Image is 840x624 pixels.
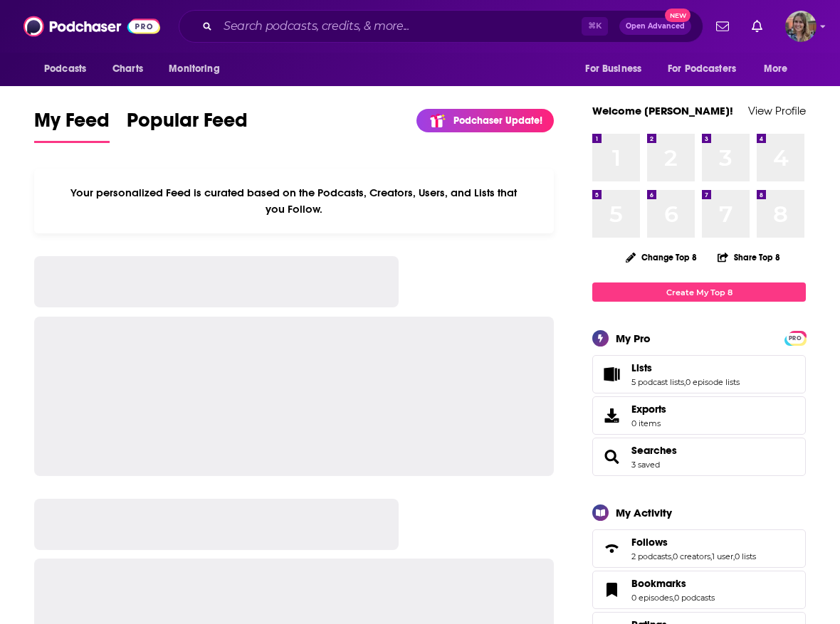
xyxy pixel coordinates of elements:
[631,460,660,470] a: 3 saved
[658,55,757,83] button: open menu
[712,551,733,561] a: 1 user
[159,55,238,83] button: open menu
[785,11,817,42] span: Logged in as annatolios
[626,23,685,30] span: Open Advanced
[665,9,691,22] span: New
[597,539,626,559] a: Follows
[575,55,659,83] button: open menu
[616,506,672,519] div: My Activity
[787,333,804,344] span: PRO
[631,361,652,374] span: Lists
[673,593,674,603] span: ,
[617,248,705,266] button: Change Top 8
[127,108,248,143] a: Popular Feed
[631,377,684,387] a: 5 podcast lists
[668,59,736,79] span: For Podcasters
[597,447,626,467] a: Searches
[631,361,740,374] a: Lists
[103,55,152,83] a: Charts
[785,11,817,42] button: Show profile menu
[592,438,806,476] span: Searches
[218,15,582,38] input: Search podcasts, credits, & more...
[710,551,712,561] span: ,
[631,418,666,428] span: 0 items
[34,169,554,233] div: Your personalized Feed is curated based on the Podcasts, Creators, Users, and Lists that you Follow.
[112,59,143,79] span: Charts
[717,243,781,271] button: Share Top 8
[453,115,542,127] p: Podchaser Update!
[44,59,86,79] span: Podcasts
[616,332,651,345] div: My Pro
[34,108,110,141] span: My Feed
[787,332,804,343] a: PRO
[169,59,219,79] span: Monitoring
[592,104,733,117] a: Welcome [PERSON_NAME]!
[582,17,608,36] span: ⌘ K
[674,593,715,603] a: 0 podcasts
[631,403,666,416] span: Exports
[748,104,806,117] a: View Profile
[673,551,710,561] a: 0 creators
[592,355,806,393] span: Lists
[23,13,160,40] img: Podchaser - Follow, Share and Rate Podcasts
[735,551,756,561] a: 0 lists
[631,593,673,603] a: 0 episodes
[686,377,740,387] a: 0 episode lists
[746,14,768,38] a: Show notifications dropdown
[631,551,671,561] a: 2 podcasts
[631,536,668,549] span: Follows
[592,282,806,302] a: Create My Top 8
[619,18,691,35] button: Open AdvancedNew
[597,580,626,600] a: Bookmarks
[631,444,677,457] a: Searches
[597,406,626,425] span: Exports
[671,551,673,561] span: ,
[585,59,641,79] span: For Business
[179,10,703,43] div: Search podcasts, credits, & more...
[631,577,686,590] span: Bookmarks
[592,571,806,609] span: Bookmarks
[764,59,788,79] span: More
[127,108,248,141] span: Popular Feed
[592,529,806,568] span: Follows
[631,536,756,549] a: Follows
[785,11,817,42] img: User Profile
[34,55,105,83] button: open menu
[754,55,806,83] button: open menu
[34,108,110,143] a: My Feed
[733,551,735,561] span: ,
[597,364,626,384] a: Lists
[684,377,686,387] span: ,
[710,14,735,38] a: Show notifications dropdown
[592,396,806,435] a: Exports
[631,577,715,590] a: Bookmarks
